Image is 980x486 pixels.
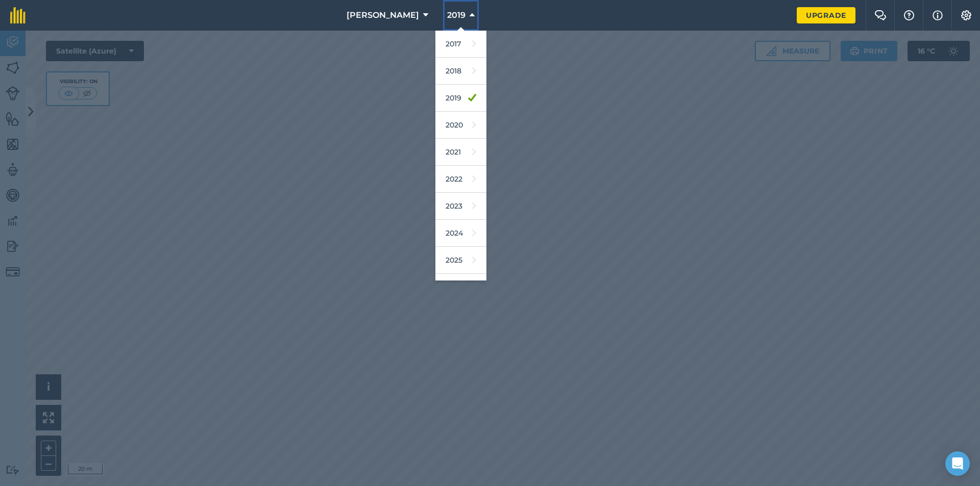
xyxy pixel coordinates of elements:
[797,7,855,23] a: Upgrade
[435,274,486,301] a: 2026
[435,220,486,247] a: 2024
[435,193,486,220] a: 2023
[435,85,486,112] a: 2019
[10,7,26,23] img: fieldmargin Logo
[903,10,915,20] img: A question mark icon
[960,10,972,20] img: A cog icon
[945,451,970,476] div: Open Intercom Messenger
[435,31,486,58] a: 2017
[435,139,486,166] a: 2021
[435,166,486,193] a: 2022
[435,112,486,139] a: 2020
[447,9,465,21] span: 2019
[933,9,943,21] img: svg+xml;base64,PHN2ZyB4bWxucz0iaHR0cDovL3d3dy53My5vcmcvMjAwMC9zdmciIHdpZHRoPSIxNyIgaGVpZ2h0PSIxNy...
[347,9,419,21] span: [PERSON_NAME]
[435,247,486,274] a: 2025
[435,58,486,85] a: 2018
[874,10,887,20] img: Two speech bubbles overlapping with the left bubble in the forefront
